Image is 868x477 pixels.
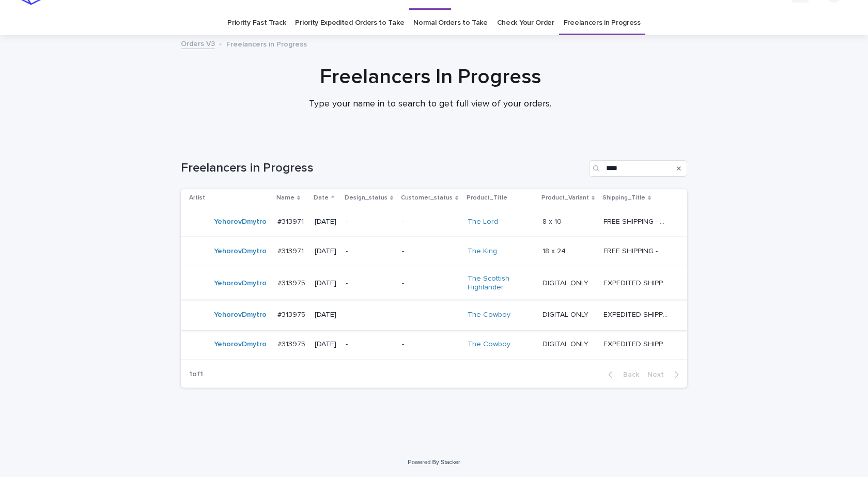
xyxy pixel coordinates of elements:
p: - [402,340,459,349]
p: - [346,311,394,319]
a: The Scottish Highlander [468,274,532,292]
p: Shipping_Title [602,192,645,204]
p: [DATE] [315,218,337,226]
p: 18 x 24 [542,245,568,256]
button: Next [643,370,687,379]
p: [DATE] [315,247,337,256]
p: - [346,247,394,256]
p: DIGITAL ONLY [542,277,591,288]
a: Priority Expedited Orders to Take [295,11,404,35]
tr: YehorovDmytro #313971#313971 [DATE]--The Lord 8 x 108 x 10 FREE SHIPPING - preview in 1-2 busines... [181,207,687,237]
a: Priority Fast Track [227,11,286,35]
a: Freelancers in Progress [564,11,641,35]
p: Date [314,192,329,204]
p: Type your name in to search to get full view of your orders. [224,99,637,110]
a: Powered By Stacker [408,459,460,465]
a: Normal Orders to Take [413,11,488,35]
tr: YehorovDmytro #313975#313975 [DATE]--The Cowboy DIGITAL ONLYDIGITAL ONLY EXPEDITED SHIPPING - pre... [181,300,687,330]
p: 8 x 10 [542,216,564,226]
p: #313975 [277,309,307,319]
p: EXPEDITED SHIPPING - preview in 1 business day; delivery up to 5 business days after your approval. [603,338,670,349]
p: Artist [189,192,205,204]
p: - [346,218,394,226]
p: - [402,311,459,319]
p: EXPEDITED SHIPPING - preview in 1 business day; delivery up to 5 business days after your approval. [603,277,670,288]
a: The Cowboy [468,311,510,319]
p: Customer_status [401,192,453,204]
p: FREE SHIPPING - preview in 1-2 business days, after your approval delivery will take 5-10 b.d. [603,245,670,256]
p: - [346,279,394,288]
p: Product_Variant [541,192,589,204]
a: YehorovDmytro [214,218,267,226]
p: [DATE] [315,279,337,288]
tr: YehorovDmytro #313975#313975 [DATE]--The Scottish Highlander DIGITAL ONLYDIGITAL ONLY EXPEDITED S... [181,266,687,301]
button: Back [600,370,643,379]
p: DIGITAL ONLY [542,309,591,319]
p: [DATE] [315,311,337,319]
p: #313975 [277,277,307,288]
a: The King [468,247,497,256]
p: Design_status [345,192,388,204]
p: DIGITAL ONLY [542,338,591,349]
p: - [346,340,394,349]
a: The Lord [468,218,498,226]
p: 1 of 1 [181,362,211,387]
p: Name [276,192,295,204]
p: #313971 [277,216,306,226]
p: Product_Title [467,192,507,204]
p: - [402,218,459,226]
a: Check Your Order [497,11,554,35]
p: - [402,279,459,288]
p: EXPEDITED SHIPPING - preview in 1 business day; delivery up to 5 business days after your approval. [603,309,670,319]
span: Next [647,371,670,378]
input: Search [589,160,687,177]
p: - [402,247,459,256]
a: YehorovDmytro [214,279,267,288]
p: FREE SHIPPING - preview in 1-2 business days, after your approval delivery will take 5-10 b.d. [603,216,670,226]
a: YehorovDmytro [214,247,267,256]
a: YehorovDmytro [214,311,267,319]
p: #313971 [277,245,306,256]
tr: YehorovDmytro #313971#313971 [DATE]--The King 18 x 2418 x 24 FREE SHIPPING - preview in 1-2 busin... [181,237,687,266]
p: Freelancers in Progress [226,38,307,49]
span: Back [617,371,639,378]
tr: YehorovDmytro #313975#313975 [DATE]--The Cowboy DIGITAL ONLYDIGITAL ONLY EXPEDITED SHIPPING - pre... [181,330,687,359]
a: The Cowboy [468,340,510,349]
a: YehorovDmytro [214,340,267,349]
a: Orders V3 [181,37,215,49]
p: [DATE] [315,340,337,349]
p: #313975 [277,338,307,349]
h1: Freelancers In Progress [177,65,684,89]
h1: Freelancers in Progress [181,161,585,176]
